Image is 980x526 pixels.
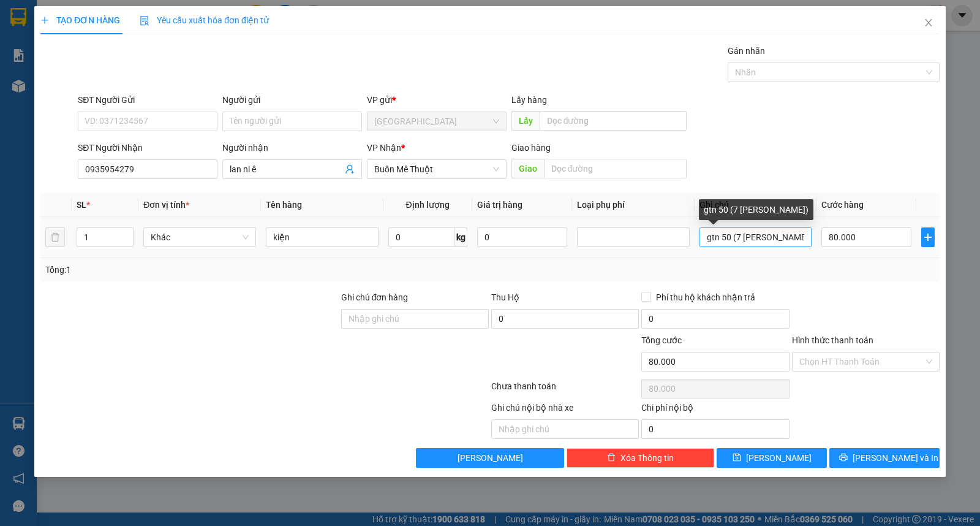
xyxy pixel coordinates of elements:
div: Tổng: 1 [45,263,379,276]
input: Dọc đường [544,159,687,178]
th: Loại phụ phí [572,193,695,217]
div: SĐT Người Gửi [78,93,217,107]
span: [PERSON_NAME] [746,451,812,465]
span: plus [40,16,49,25]
button: [PERSON_NAME] [416,448,563,468]
input: Ghi Chú [699,227,812,247]
label: Hình thức thanh toán [792,335,873,345]
span: close [924,18,933,28]
span: Đơn vị tính [143,200,189,210]
span: Sài Gòn [374,112,499,131]
div: VP gửi [367,93,507,107]
span: Khác [151,228,249,246]
label: Ghi chú đơn hàng [341,292,409,302]
button: Close [911,6,946,40]
div: SĐT Người Nhận [78,141,217,154]
label: Gán nhãn [728,46,765,56]
span: Cước hàng [821,200,864,210]
li: VP Buôn Mê Thuột [85,86,163,100]
span: Tổng cước [641,335,682,345]
span: [PERSON_NAME] và In [853,451,938,465]
span: SL [77,200,86,210]
button: printer[PERSON_NAME] và In [829,448,940,468]
span: printer [839,453,848,463]
input: Ghi chú đơn hàng [341,309,489,329]
th: Ghi chú [695,193,817,217]
span: save [733,453,741,463]
div: Người gửi [222,93,362,107]
button: delete [45,227,65,247]
span: Định lượng [406,200,450,210]
span: [PERSON_NAME] [458,451,523,465]
span: user-add [345,164,355,174]
span: Yêu cầu xuất hóa đơn điện tử [140,15,269,25]
div: Ghi chú nội bộ nhà xe [491,401,639,419]
span: Xóa Thông tin [620,451,674,465]
button: deleteXóa Thông tin [567,448,714,468]
span: Lấy hàng [511,95,547,105]
input: Dọc đường [540,111,687,131]
span: Thu Hộ [491,292,519,302]
div: Chi phí nội bộ [641,401,789,419]
span: plus [922,232,934,242]
div: Người nhận [222,141,362,154]
input: VD: Bàn, Ghế [266,227,379,247]
span: delete [607,453,616,463]
button: plus [921,227,935,247]
span: Giao [511,159,544,178]
img: icon [140,16,149,26]
span: Giao hàng [511,143,551,153]
span: Phí thu hộ khách nhận trả [651,291,760,304]
li: VP [GEOGRAPHIC_DATA] [6,86,85,127]
button: save[PERSON_NAME] [717,448,827,468]
input: Nhập ghi chú [491,419,639,439]
span: Tên hàng [266,200,302,210]
span: Giá trị hàng [477,200,522,210]
img: logo.jpg [6,6,49,49]
span: VP Nhận [367,143,401,153]
div: gtn 50 (7 [PERSON_NAME]) [699,199,813,220]
span: Buôn Mê Thuột [374,160,499,178]
div: Chưa thanh toán [490,379,640,401]
input: 0 [477,227,567,247]
span: kg [455,227,467,247]
span: TẠO ĐƠN HÀNG [40,15,120,25]
li: [GEOGRAPHIC_DATA] [6,6,178,72]
span: Lấy [511,111,540,131]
